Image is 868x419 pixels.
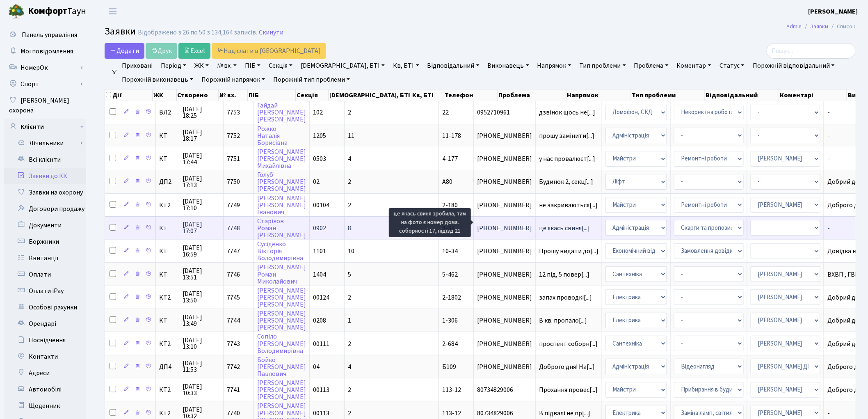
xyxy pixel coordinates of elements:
[183,175,220,188] span: [DATE] 17:13
[767,43,856,59] input: Пошук...
[539,362,595,371] span: Доброго дня! На[...]
[227,154,240,163] span: 7751
[313,224,326,233] span: 0902
[159,387,176,393] span: КТ2
[227,270,240,279] span: 7746
[444,89,498,101] th: Телефон
[22,30,77,39] span: Панель управління
[477,133,532,139] span: [PHONE_NUMBER]
[477,248,532,254] span: [PHONE_NUMBER]
[348,339,351,348] span: 2
[227,362,240,371] span: 7742
[248,89,296,101] th: ПІБ
[119,73,196,87] a: Порожній виконавець
[348,409,351,418] span: 2
[313,154,326,163] span: 0503
[227,224,240,233] span: 7748
[219,89,247,101] th: № вх.
[4,381,86,398] a: Автомобілі
[28,5,86,18] span: Таун
[227,131,240,140] span: 7752
[159,317,176,324] span: КТ
[477,156,532,162] span: [PHONE_NUMBER]
[159,410,176,417] span: КТ2
[153,89,177,101] th: ЖК
[348,224,351,233] span: 8
[534,59,575,73] a: Напрямок
[159,179,176,185] span: ДП2
[4,217,86,234] a: Документи
[4,43,86,60] a: Мої повідомлення
[105,24,136,39] span: Заявки
[477,179,532,185] span: [PHONE_NUMBER]
[442,154,458,163] span: 4-177
[28,5,67,18] b: Комфорт
[442,339,458,348] span: 2-684
[313,270,326,279] span: 1404
[177,89,219,101] th: Створено
[227,247,240,256] span: 7747
[183,129,220,142] span: [DATE] 18:17
[183,152,220,165] span: [DATE] 17:44
[774,18,868,35] nav: breadcrumb
[183,337,220,350] span: [DATE] 13:10
[110,46,139,55] span: Додати
[539,339,598,348] span: проспект соборн[...]
[105,43,144,59] a: Додати
[296,89,329,101] th: Секція
[566,89,631,101] th: Напрямок
[4,250,86,266] a: Квитанції
[498,89,566,101] th: Проблема
[705,89,779,101] th: Відповідальний
[183,291,220,304] span: [DATE] 13:50
[227,385,240,394] span: 7741
[227,177,240,186] span: 7750
[348,270,351,279] span: 5
[265,59,296,73] a: Секція
[259,29,283,37] a: Скинути
[257,217,306,240] a: СтаріковРоман[PERSON_NAME]
[242,59,264,73] a: ПІБ
[348,177,351,186] span: 2
[539,224,590,233] span: це якась свиня[...]
[477,202,532,208] span: [PHONE_NUMBER]
[178,43,210,59] a: Excel
[214,59,240,73] a: № вх.
[313,385,329,394] span: 00113
[183,221,220,234] span: [DATE] 17:07
[779,89,847,101] th: Коментарі
[257,124,288,147] a: РожкоНаталіяБорисівна
[4,119,86,135] a: Клієнти
[348,316,351,325] span: 1
[348,293,351,302] span: 2
[159,271,176,278] span: КТ
[159,294,176,301] span: КТ2
[539,385,598,394] span: Прохання провес[...]
[477,364,532,370] span: [PHONE_NUMBER]
[477,387,532,393] span: 80734829006
[442,201,458,210] span: 2-180
[477,317,532,324] span: [PHONE_NUMBER]
[159,225,176,231] span: КТ
[159,364,176,370] span: ДП4
[227,293,240,302] span: 7745
[183,314,220,327] span: [DATE] 13:49
[539,108,595,117] span: дзвінок щось не[...]
[313,339,329,348] span: 00111
[631,89,705,101] th: Тип проблеми
[159,133,176,139] span: КТ
[313,177,320,186] span: 02
[539,154,595,163] span: у нас провалюєт[...]
[442,270,458,279] span: 5-462
[348,362,351,371] span: 4
[257,332,306,355] a: Сопіло[PERSON_NAME]Володимирівна
[257,101,306,124] a: Гайдай[PERSON_NAME][PERSON_NAME]
[257,263,306,286] a: [PERSON_NAME]РоманМиколайович
[257,309,306,332] a: [PERSON_NAME][PERSON_NAME][PERSON_NAME]
[631,59,672,73] a: Проблема
[313,293,329,302] span: 00124
[477,109,532,116] span: 0952710961
[4,168,86,184] a: Заявки до КК
[442,108,449,117] span: 22
[9,135,86,151] a: Лічильники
